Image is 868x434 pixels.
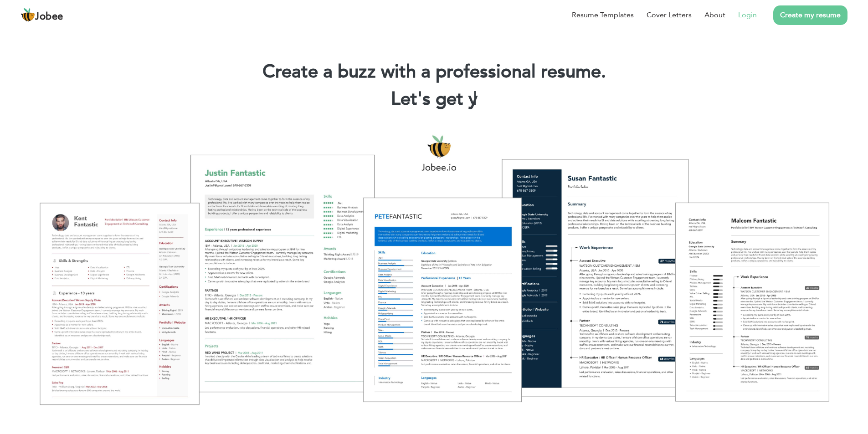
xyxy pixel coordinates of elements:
[21,8,35,22] img: jobee.io
[21,8,63,22] a: Jobee
[473,87,477,112] span: |
[773,5,847,25] a: Create my resume
[647,10,692,20] a: Cover Letters
[572,10,634,20] a: Resume Templates
[738,10,757,20] a: Login
[704,10,725,20] a: About
[436,87,478,112] span: get y
[14,87,854,111] h2: Let's
[35,12,63,22] span: Jobee
[14,60,854,84] h1: Create a buzz with a professional resume.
